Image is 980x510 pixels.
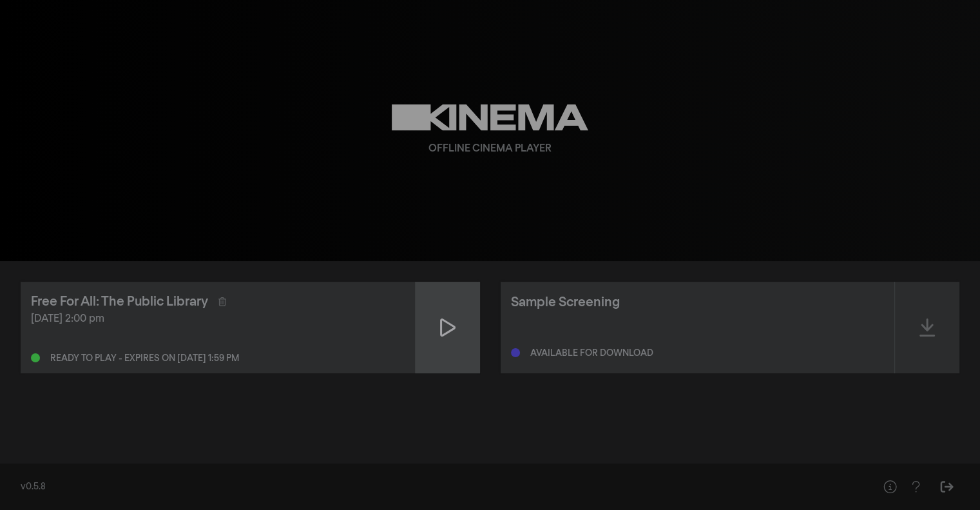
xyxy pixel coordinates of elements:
div: v0.5.8 [21,480,851,494]
div: Free For All: The Public Library [31,292,208,311]
button: Help [903,474,928,500]
div: Ready to play - expires on [DATE] 1:59 pm [50,354,239,363]
div: Available for download [530,349,653,358]
div: Offline Cinema Player [428,141,552,157]
button: Sign Out [934,474,959,500]
div: Sample Screening [511,293,620,312]
div: [DATE] 2:00 pm [31,311,405,327]
button: Help [877,474,903,500]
